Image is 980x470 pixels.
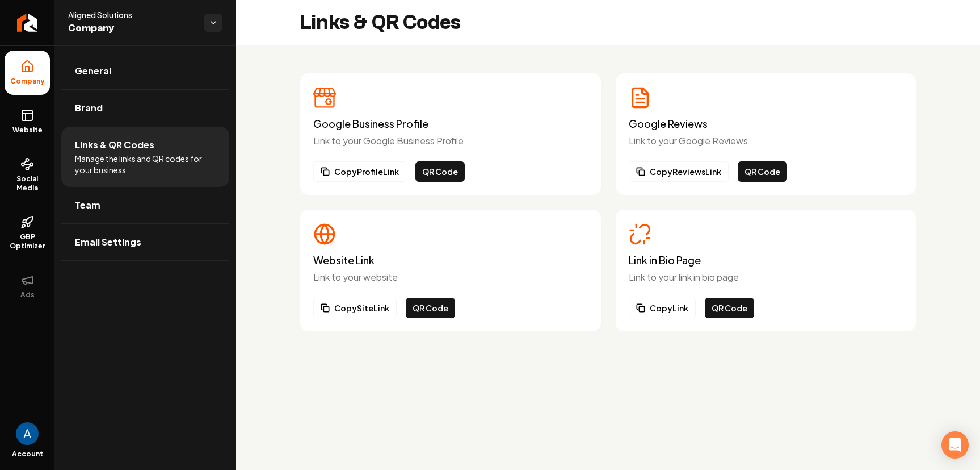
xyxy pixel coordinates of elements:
a: Social Media [5,148,50,202]
span: Links & QR Codes [75,138,154,152]
h3: Website Link [313,255,588,266]
button: CopyProfileLink [313,161,406,182]
a: Email Settings [61,224,229,260]
img: Andrew Magana [16,422,39,445]
span: Company [68,20,195,36]
button: Ads [5,264,50,309]
div: Open Intercom Messenger [941,431,969,459]
span: Brand [75,101,103,115]
p: Link to your website [313,271,588,284]
p: Link to your Google Business Profile [313,134,588,148]
span: Account [12,450,43,459]
span: Social Media [5,174,50,193]
button: CopySiteLink [313,298,397,318]
button: QR Code [705,298,754,318]
span: Team [75,198,100,212]
span: Email Settings [75,235,141,249]
button: QR Code [406,298,455,318]
p: Link to your link in bio page [629,271,903,284]
span: Manage the links and QR codes for your business. [75,153,216,176]
button: Open user button [16,422,39,445]
p: Link to your Google Reviews [629,134,903,148]
button: QR Code [415,161,465,182]
a: GBP Optimizer [5,206,50,260]
button: CopyLink [629,298,696,318]
a: Team [61,187,229,223]
span: Company [6,77,49,86]
h3: Google Business Profile [313,118,588,130]
a: Brand [61,90,229,126]
a: Website [5,99,50,144]
button: CopyReviewsLink [629,161,729,182]
img: Rebolt Logo [17,14,38,32]
span: General [75,64,111,78]
span: Website [8,126,47,135]
h2: Links & QR Codes [300,11,461,34]
h3: Link in Bio Page [629,255,903,266]
button: QR Code [738,161,787,182]
span: Ads [16,290,39,300]
span: Aligned Solutions [68,9,195,20]
a: General [61,53,229,89]
span: GBP Optimizer [5,232,50,251]
h3: Google Reviews [629,118,903,130]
